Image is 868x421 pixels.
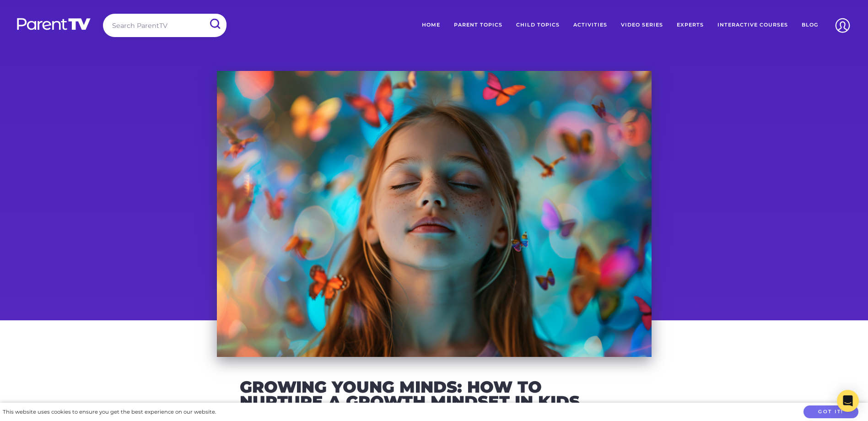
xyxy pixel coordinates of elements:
[509,14,566,37] a: Child Topics
[240,380,629,409] h2: Growing Young Minds: How to Nurture a Growth Mindset in Kids
[16,17,92,31] img: parenttv-logo-white.4c85aaf.svg
[837,390,859,412] div: Open Intercom Messenger
[614,14,670,37] a: Video Series
[203,14,226,34] input: Submit
[795,14,825,37] a: Blog
[803,405,858,419] button: Got it!
[447,14,509,37] a: Parent Topics
[566,14,614,37] a: Activities
[711,14,795,37] a: Interactive Courses
[103,14,226,37] input: Search ParentTV
[3,407,216,417] div: This website uses cookies to ensure you get the best experience on our website.
[670,14,711,37] a: Experts
[415,14,447,37] a: Home
[831,14,854,37] img: Account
